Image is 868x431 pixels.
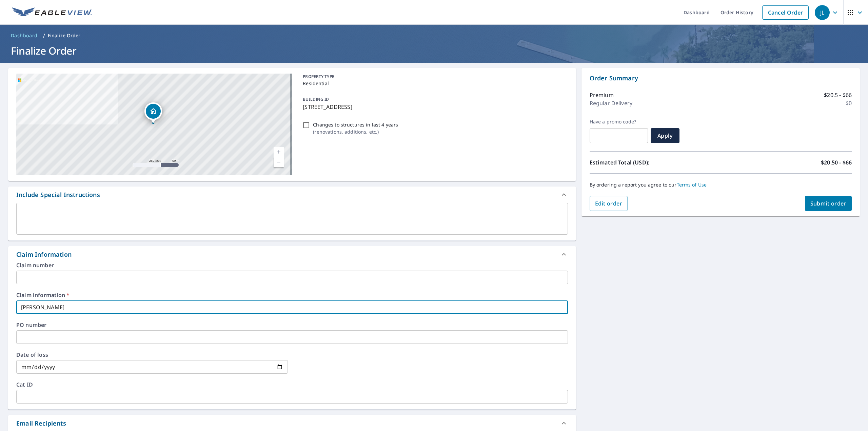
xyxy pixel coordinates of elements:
a: Cancel Order [762,5,809,20]
p: Order Summary [590,74,852,83]
div: JL [815,5,830,20]
a: Terms of Use [677,181,707,188]
div: Include Special Instructions [8,187,576,203]
div: Include Special Instructions [16,190,100,199]
button: Submit order [805,196,852,211]
p: $20.50 - $66 [821,158,852,166]
span: Apply [656,132,674,139]
p: Changes to structures in last 4 years [313,121,398,128]
h1: Finalize Order [8,44,860,58]
p: $0 [846,99,852,107]
p: [STREET_ADDRESS] [303,103,565,111]
p: ( renovations, additions, etc. ) [313,128,398,135]
div: Claim Information [16,250,72,259]
p: PROPERTY TYPE [303,74,565,80]
p: Residential [303,80,565,87]
div: Claim Information [8,246,576,262]
div: Dropped pin, building 1, Residential property, 9217 Farmington Dr Evansville, IN 47712 [144,102,162,123]
label: Claim number [16,262,568,268]
span: Submit order [810,200,847,207]
p: BUILDING ID [303,96,329,102]
p: Premium [590,91,614,99]
a: Current Level 17, Zoom In [274,147,284,157]
label: Date of loss [16,352,288,357]
nav: breadcrumb [8,30,860,41]
a: Current Level 17, Zoom Out [274,157,284,167]
div: Email Recipients [16,419,66,428]
p: Estimated Total (USD): [590,158,721,166]
label: Cat ID [16,382,568,387]
label: Claim information [16,292,568,298]
label: Have a promo code? [590,119,648,125]
img: EV Logo [12,7,92,18]
p: $20.5 - $66 [824,91,852,99]
span: Dashboard [11,32,38,39]
p: Regular Delivery [590,99,632,107]
p: Finalize Order [48,32,81,39]
span: Edit order [595,200,623,207]
button: Edit order [590,196,628,211]
a: Dashboard [8,30,40,41]
button: Apply [651,128,679,143]
label: PO number [16,322,568,328]
p: By ordering a report you agree to our [590,182,852,188]
li: / [43,32,45,40]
